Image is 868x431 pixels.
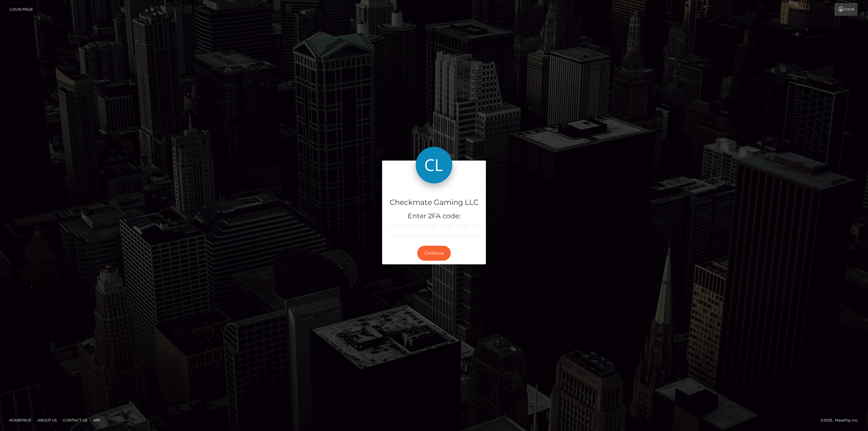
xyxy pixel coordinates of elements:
a: Login Page [9,3,33,16]
div: © 2025 , MassPay Inc. [820,417,863,424]
a: Homepage [7,415,34,425]
a: Contact Us [60,415,90,425]
img: Checkmate Gaming LLC [416,147,452,183]
a: API [91,415,103,425]
a: About Us [35,415,59,425]
a: Login [834,3,858,16]
h4: Checkmate Gaming LLC [387,197,481,208]
button: Continue [417,246,451,261]
h5: Enter 2FA code: [387,212,481,221]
